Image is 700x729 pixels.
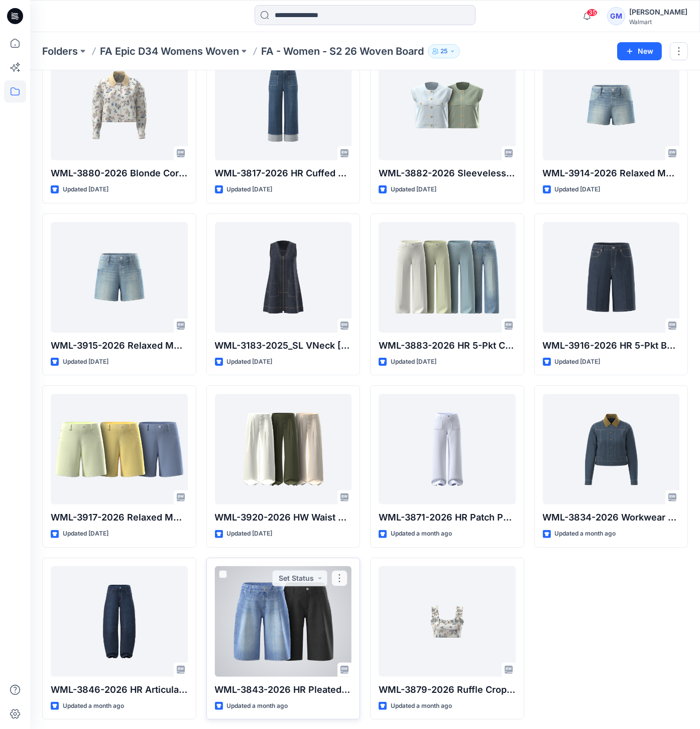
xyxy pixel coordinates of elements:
p: WML-3843-2026 HR Pleated Bermuda Short [215,683,352,697]
p: Updated [DATE] [227,184,273,195]
a: WML-3879-2026 Ruffle Crop Top [379,566,516,677]
p: WML-3915-2026 Relaxed MR 5-Pkt Short 4_5inseam [51,339,188,353]
span: 35 [587,9,598,17]
p: Updated [DATE] [555,184,601,195]
p: WML-3846-2026 HR Articulated Barrel [51,683,188,697]
p: FA - Women - S2 26 Woven Board [261,44,424,58]
div: GM [607,7,625,25]
p: Updated a month ago [391,529,452,539]
a: WML-3834-2026 Workwear Jacket [543,394,680,504]
p: WML-3882-2026 Sleeveless Crop Top [379,166,516,180]
p: Updated [DATE] [391,357,436,367]
p: WML-3916-2026 HR 5-Pkt Bermuda Short w Crease [543,339,680,353]
p: WML-3879-2026 Ruffle Crop Top [379,683,516,697]
p: 25 [440,46,447,57]
a: WML-3817-2026 HR Cuffed Cropped Wide Leg_ [215,50,352,160]
p: WML-3834-2026 Workwear Jacket [543,510,680,525]
a: WML-3917-2026 Relaxed MR 5-Pkt Short 7inseam [51,394,188,504]
p: WML-3871-2026 HR Patch Pocket Wide Leg Pant [379,510,516,525]
p: WML-3917-2026 Relaxed MR 5-Pkt Short 7inseam [51,510,188,525]
div: [PERSON_NAME] [629,6,687,18]
button: New [617,42,662,60]
p: Updated a month ago [227,701,288,711]
p: WML-3817-2026 HR Cuffed Cropped Wide Leg_ [215,166,352,180]
p: Updated [DATE] [63,357,108,367]
a: WML-3882-2026 Sleeveless Crop Top [379,50,516,160]
p: WML-3920-2026 HW Waist Pleated Full Length [215,510,352,525]
a: WML-3916-2026 HR 5-Pkt Bermuda Short w Crease [543,222,680,333]
p: Updated [DATE] [227,529,273,539]
a: WML-3914-2026 Relaxed MR 5-Pkt Short 2_5inseam [543,50,680,160]
a: Folders [42,44,78,58]
a: WML-3883-2026 HR 5-Pkt Cropped Flare [379,222,516,333]
a: WML-3920-2026 HW Waist Pleated Full Length [215,394,352,504]
a: WML-3843-2026 HR Pleated Bermuda Short [215,566,352,677]
p: Updated [DATE] [63,529,108,539]
p: WML-3880-2026 Blonde Cord Jacket [51,166,188,180]
a: WML-3915-2026 Relaxed MR 5-Pkt Short 4_5inseam [51,222,188,333]
div: Walmart [629,18,687,26]
a: WML-3846-2026 HR Articulated Barrel [51,566,188,677]
a: WML-3880-2026 Blonde Cord Jacket [51,50,188,160]
p: WML-3914-2026 Relaxed MR 5-Pkt Short 2_5inseam [543,166,680,180]
button: 25 [428,44,460,58]
p: Updated a month ago [63,701,124,711]
p: Updated [DATE] [227,357,273,367]
p: Updated [DATE] [391,184,436,195]
p: WML-3883-2026 HR 5-Pkt Cropped Flare [379,339,516,353]
p: Updated a month ago [555,529,616,539]
p: Updated [DATE] [555,357,601,367]
a: WML-3183-2025_SL VNeck ALine Mini Dress [215,222,352,333]
a: FA Epic D34 Womens Woven [100,44,239,58]
a: WML-3871-2026 HR Patch Pocket Wide Leg Pant [379,394,516,504]
p: Updated [DATE] [63,184,108,195]
p: WML-3183-2025_SL VNeck [PERSON_NAME] Mini Dress [215,339,352,353]
p: Updated a month ago [391,701,452,711]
